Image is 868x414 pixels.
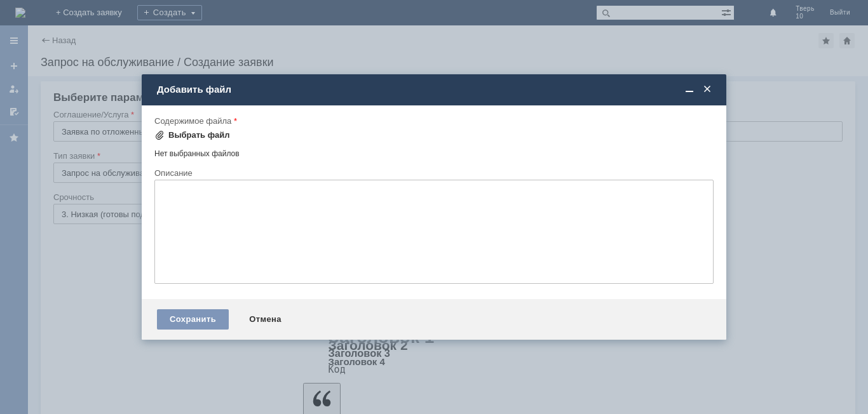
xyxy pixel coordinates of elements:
div: Нет выбранных файлов [154,144,714,159]
div: Выбрать файл [168,130,230,140]
div: Добавить файл [157,84,714,95]
span: Закрыть [701,84,714,95]
div: Описание [154,169,711,177]
div: Удалите пожалуйста оч [5,5,186,15]
span: Свернуть (Ctrl + M) [683,84,696,95]
div: Содержимое файла [154,117,711,125]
